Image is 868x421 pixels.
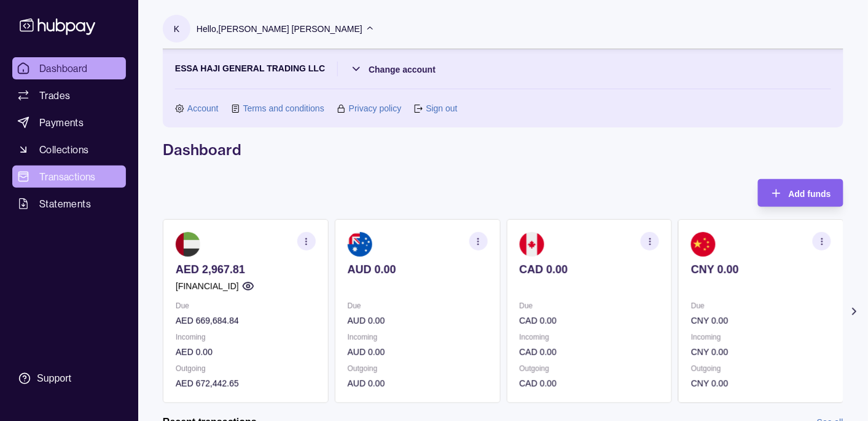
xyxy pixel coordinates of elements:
p: Due [348,299,488,313]
p: AED 2,967.81 [176,263,316,276]
p: AUD 0.00 [348,377,488,390]
img: ca [520,232,544,257]
span: Dashboard [39,61,88,76]
p: AED 672,442.65 [176,377,316,390]
div: Support [37,372,71,385]
p: Outgoing [520,362,660,375]
a: Privacy policy [349,102,402,115]
p: [FINANCIAL_ID] [176,279,239,293]
p: CAD 0.00 [520,263,660,276]
a: Support [12,366,126,391]
p: AED 669,684.84 [176,314,316,327]
span: Collections [39,142,88,157]
p: Hello, [PERSON_NAME] [PERSON_NAME] [197,22,362,36]
p: AUD 0.00 [348,314,488,327]
p: ESSA HAJI GENERAL TRADING LLC [175,62,325,76]
p: Incoming [520,331,660,344]
p: CNY 0.00 [691,314,831,327]
a: Sign out [426,102,457,115]
p: Due [520,299,660,313]
span: Transactions [39,169,96,184]
span: Change account [369,65,436,74]
span: Trades [39,88,70,103]
p: CNY 0.00 [691,377,831,390]
p: Due [691,299,831,313]
img: au [348,232,372,257]
p: CNY 0.00 [691,345,831,359]
a: Transactions [12,166,126,188]
a: Terms and conditions [243,102,324,115]
span: Payments [39,115,84,130]
p: Incoming [691,331,831,344]
p: CAD 0.00 [520,345,660,359]
a: Collections [12,138,126,161]
span: Statements [39,196,91,211]
button: Change account [350,62,436,76]
h1: Dashboard [163,140,843,159]
a: Statements [12,193,126,215]
p: Outgoing [176,362,316,375]
img: cn [691,232,716,257]
span: Add funds [789,189,831,199]
p: Outgoing [348,362,488,375]
p: AUD 0.00 [348,263,488,276]
p: CNY 0.00 [691,263,831,276]
button: Add funds [758,179,843,207]
a: Dashboard [12,57,126,79]
p: K [174,22,179,36]
p: CAD 0.00 [520,314,660,327]
p: CAD 0.00 [520,377,660,390]
a: Account [187,102,219,115]
p: Due [176,299,316,313]
a: Trades [12,84,126,106]
p: Outgoing [691,362,831,375]
p: Incoming [348,331,488,344]
a: Payments [12,111,126,134]
p: AUD 0.00 [348,345,488,359]
img: ae [176,232,200,257]
p: Incoming [176,331,316,344]
p: AED 0.00 [176,345,316,359]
